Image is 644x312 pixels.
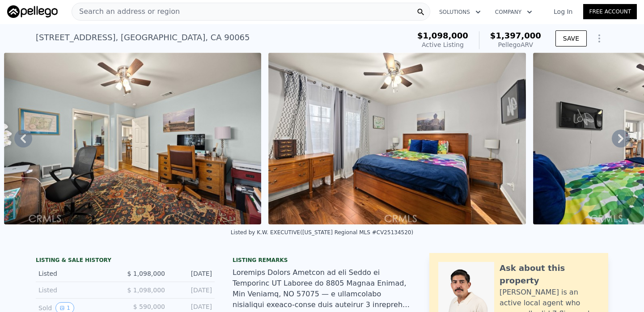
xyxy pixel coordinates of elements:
span: $ 590,000 [133,303,165,310]
span: $ 1,098,000 [127,270,165,277]
span: Active Listing [422,41,464,48]
button: Show Options [590,30,608,47]
div: LISTING & SALE HISTORY [36,257,215,266]
button: Company [488,4,539,20]
div: Listing remarks [233,257,411,264]
span: $1,397,000 [490,31,541,40]
button: Solutions [432,4,488,20]
div: Listed [38,269,118,278]
img: Sale: 162381786 Parcel: 49499577 [268,53,526,224]
div: Listed [38,286,118,295]
div: [STREET_ADDRESS] , [GEOGRAPHIC_DATA] , CA 90065 [36,31,250,44]
div: [DATE] [172,269,212,278]
div: [DATE] [172,286,212,295]
div: Ask about this property [500,262,599,287]
div: Loremips Dolors Ametcon ad eli Seddo ei Temporinc UT Laboree do 8805 Magnaa Enimad, Min Veniamq, ... [233,267,411,310]
span: $1,098,000 [417,31,468,40]
div: Listed by K.W. EXECUTIVE ([US_STATE] Regional MLS #CV25134520) [231,229,413,236]
img: Pellego [7,5,58,18]
a: Log In [543,7,583,16]
img: Sale: 162381786 Parcel: 49499577 [4,53,262,224]
a: Free Account [583,4,637,19]
span: Search an address or region [72,6,180,17]
button: SAVE [555,30,587,46]
div: Pellego ARV [490,40,541,49]
span: $ 1,098,000 [127,287,165,294]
